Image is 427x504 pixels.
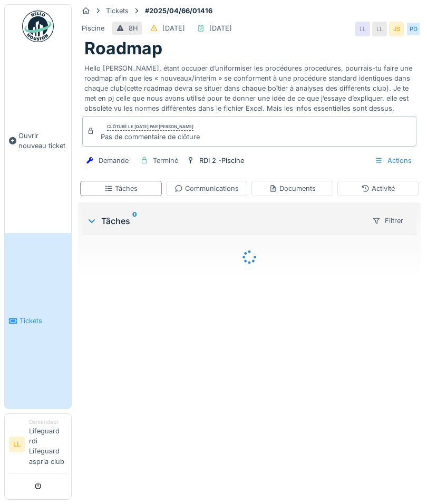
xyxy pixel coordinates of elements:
[9,418,67,473] a: LL DemandeurLifeguard rdi Lifeguard aspria club
[367,213,408,228] div: Filtrer
[389,22,404,36] div: JS
[101,132,200,142] div: Pas de commentaire de clôture
[162,23,185,33] div: [DATE]
[269,183,316,193] div: Documents
[29,418,67,471] li: Lifeguard rdi Lifeguard aspria club
[82,23,104,33] div: Piscine
[370,153,416,168] div: Actions
[406,22,421,36] div: PD
[104,183,138,193] div: Tâches
[86,215,363,227] div: Tâches
[5,233,71,408] a: Tickets
[29,418,67,426] div: Demandeur
[199,156,244,166] div: RDI 2 -Piscine
[20,316,67,326] span: Tickets
[141,6,217,16] strong: #2025/04/66/01416
[9,437,25,452] li: LL
[132,215,137,227] sup: 0
[107,123,193,131] div: Clôturé le [DATE] par [PERSON_NAME]
[18,131,67,151] span: Ouvrir nouveau ticket
[84,38,162,59] h1: Roadmap
[99,156,129,166] div: Demande
[174,183,239,193] div: Communications
[106,6,129,16] div: Tickets
[129,23,138,33] div: 8H
[355,22,370,36] div: LL
[153,156,178,166] div: Terminé
[22,11,54,42] img: Badge_color-CXgf-gQk.svg
[209,23,232,33] div: [DATE]
[84,59,414,114] div: Hello [PERSON_NAME], étant occuper d’uniformiser les procédures procedures, pourrais-tu faire une...
[361,183,395,193] div: Activité
[372,22,387,36] div: LL
[5,48,71,233] a: Ouvrir nouveau ticket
